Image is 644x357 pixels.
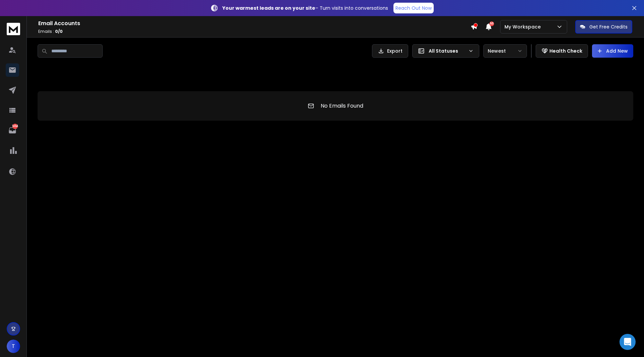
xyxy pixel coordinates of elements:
p: 1464 [12,124,18,129]
button: Add New [592,44,633,58]
a: 1464 [6,124,19,137]
button: T [7,340,20,353]
a: Reach Out Now [393,3,434,13]
p: Health Check [549,48,582,54]
p: Get Free Credits [589,23,628,30]
div: Open Intercom Messenger [620,334,636,350]
img: logo [7,23,20,35]
p: All Statuses [429,48,466,54]
p: Emails : [38,29,471,34]
button: Get Free Credits [575,20,632,34]
strong: Your warmest leads are on your site [222,5,315,11]
button: Health Check [536,44,588,58]
span: 50 [489,21,494,26]
p: No Emails Found [321,102,363,110]
span: 0 / 0 [55,28,63,34]
button: Newest [483,44,527,58]
p: My Workspace [504,23,543,30]
p: – Turn visits into conversations [222,5,388,11]
button: Export [372,44,408,58]
h1: Email Accounts [38,19,471,27]
p: Reach Out Now [395,5,432,11]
